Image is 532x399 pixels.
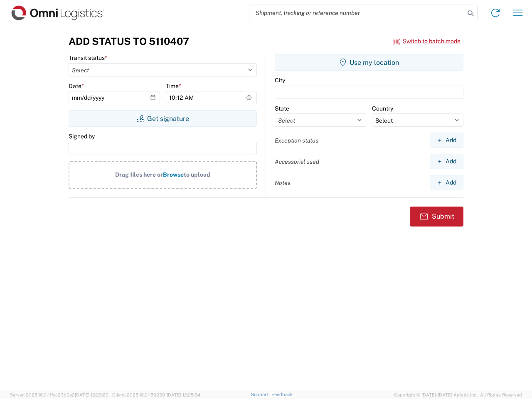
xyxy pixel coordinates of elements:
[430,175,463,190] button: Add
[69,35,189,47] h3: Add Status to 5110407
[430,133,463,148] button: Add
[69,82,84,90] label: Date
[69,54,107,62] label: Transit status
[271,392,293,397] a: Feedback
[275,105,289,112] label: State
[394,391,522,399] span: Copyright © [DATE]-[DATE] Agistix Inc., All Rights Reserved
[166,82,181,90] label: Time
[430,154,463,169] button: Add
[184,171,210,178] span: to upload
[275,158,319,165] label: Accessorial used
[163,171,184,178] span: Browse
[275,179,291,187] label: Notes
[69,133,95,140] label: Signed by
[275,137,318,144] label: Exception status
[10,392,108,397] span: Server: 2025.16.0-1ffcc23b9e2
[167,392,200,397] span: [DATE] 12:25:34
[251,392,272,397] a: Support
[410,207,463,227] button: Submit
[69,110,257,127] button: Get signature
[275,54,463,71] button: Use my location
[393,34,461,48] button: Switch to batch mode
[75,392,108,397] span: [DATE] 12:29:29
[115,171,163,178] span: Drag files here or
[112,392,200,397] span: Client: 2025.16.0-1592391
[249,5,465,21] input: Shipment, tracking or reference number
[372,105,393,112] label: Country
[275,76,285,84] label: City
